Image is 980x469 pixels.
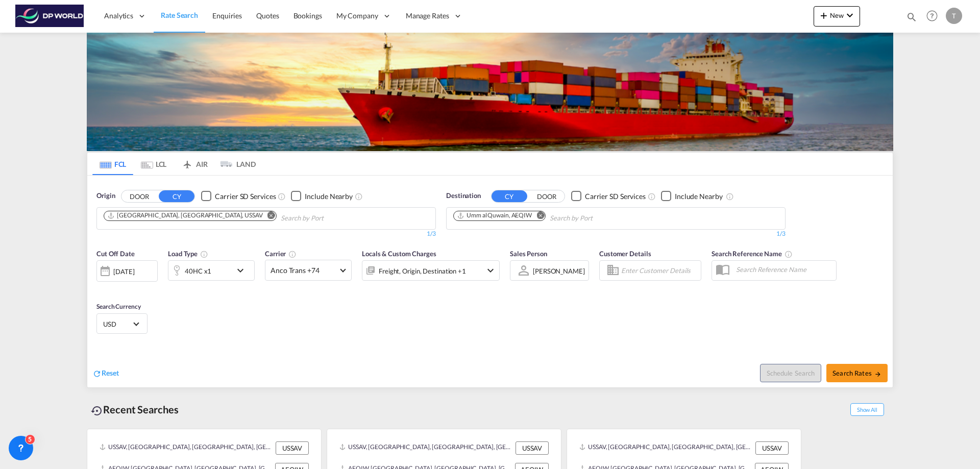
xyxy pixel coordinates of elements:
[844,9,856,21] md-icon: icon-chevron-down
[529,190,565,202] button: DOOR
[96,260,158,282] div: [DATE]
[159,190,194,202] button: CY
[850,403,884,416] span: Show All
[87,176,893,387] div: OriginDOOR CY Checkbox No InkUnchecked: Search for CY (Container Yard) services for all selected ...
[103,319,132,329] span: USD
[533,267,585,275] div: [PERSON_NAME]
[87,398,183,421] div: Recent Searches
[484,264,497,277] md-icon: icon-chevron-down
[579,441,753,455] div: USSAV, Savannah, GA, United States, North America, Americas
[726,192,734,201] md-icon: Unchecked: Ignores neighbouring ports when fetching rates.Checked : Includes neighbouring ports w...
[87,33,893,151] img: LCL+%26+FCL+BACKGROUND.png
[599,250,651,258] span: Customer Details
[379,264,466,278] div: Freight Origin Destination Factory Stuffing
[550,210,647,227] input: Chips input.
[185,264,211,278] div: 40HC x1
[168,260,255,281] div: 40HC x1icon-chevron-down
[293,11,322,20] span: Bookings
[215,191,276,202] div: Carrier SD Services
[96,191,115,201] span: Origin
[201,191,276,202] md-checkbox: Checkbox No Ink
[281,210,378,227] input: Chips input.
[923,7,941,24] span: Help
[276,441,309,455] div: USSAV
[212,11,242,20] span: Enquiries
[785,250,793,258] md-icon: Your search will be saved by the below given name
[215,153,256,175] md-tab-item: LAND
[92,153,133,175] md-tab-item: FCL
[832,369,881,377] span: Search Rates
[874,371,881,378] md-icon: icon-arrow-right
[256,11,279,20] span: Quotes
[492,190,527,202] button: CY
[234,264,252,277] md-icon: icon-chevron-down
[530,211,545,221] button: Remove
[446,230,786,238] div: 1/3
[305,191,353,202] div: Include Nearby
[906,11,917,22] md-icon: icon-magnify
[133,153,174,175] md-tab-item: LCL
[731,262,836,277] input: Search Reference Name
[168,250,208,258] span: Load Type
[104,11,133,21] span: Analytics
[585,191,646,202] div: Carrier SD Services
[92,369,102,378] md-icon: icon-refresh
[107,211,263,220] div: Savannah, GA, USSAV
[92,153,256,175] md-pagination-wrapper: Use the left and right arrow keys to navigate between tabs
[755,441,789,455] div: USSAV
[15,5,84,28] img: c08ca190194411f088ed0f3ba295208c.png
[712,250,793,258] span: Search Reference Name
[336,11,378,21] span: My Company
[121,190,157,202] button: DOOR
[102,316,142,331] md-select: Select Currency: $ USDUnited States Dollar
[818,11,856,19] span: New
[457,211,532,220] div: Umm al Quwain, AEQIW
[446,191,481,201] span: Destination
[102,368,119,377] span: Reset
[265,250,297,258] span: Carrier
[457,211,534,220] div: Press delete to remove this chip.
[107,211,265,220] div: Press delete to remove this chip.
[532,263,586,278] md-select: Sales Person: Tobin Orillion
[261,211,276,221] button: Remove
[760,364,821,382] button: Note: By default Schedule search will only considerorigin ports, destination ports and cut off da...
[826,364,888,382] button: Search Ratesicon-arrow-right
[92,368,119,379] div: icon-refreshReset
[818,9,830,21] md-icon: icon-plus 400-fg
[278,192,286,201] md-icon: Unchecked: Search for CY (Container Yard) services for all selected carriers.Checked : Search for...
[452,208,651,227] md-chips-wrap: Chips container. Use arrow keys to select chips.
[814,6,860,27] button: icon-plus 400-fgNewicon-chevron-down
[200,250,208,258] md-icon: icon-information-outline
[510,250,547,258] span: Sales Person
[946,8,962,24] div: T
[161,11,198,19] span: Rate Search
[362,260,500,281] div: Freight Origin Destination Factory Stuffingicon-chevron-down
[181,158,193,166] md-icon: icon-airplane
[96,281,104,294] md-datepicker: Select
[91,405,103,417] md-icon: icon-backup-restore
[571,191,646,202] md-checkbox: Checkbox No Ink
[675,191,723,202] div: Include Nearby
[102,208,382,227] md-chips-wrap: Chips container. Use arrow keys to select chips.
[96,230,436,238] div: 1/3
[174,153,215,175] md-tab-item: AIR
[271,265,337,276] span: Anco Trans +74
[96,303,141,310] span: Search Currency
[406,11,449,21] span: Manage Rates
[291,191,353,202] md-checkbox: Checkbox No Ink
[355,192,363,201] md-icon: Unchecked: Ignores neighbouring ports when fetching rates.Checked : Includes neighbouring ports w...
[621,263,698,278] input: Enter Customer Details
[96,250,135,258] span: Cut Off Date
[923,7,946,26] div: Help
[362,250,436,258] span: Locals & Custom Charges
[113,267,134,276] div: [DATE]
[100,441,273,455] div: USSAV, Savannah, GA, United States, North America, Americas
[648,192,656,201] md-icon: Unchecked: Search for CY (Container Yard) services for all selected carriers.Checked : Search for...
[516,441,549,455] div: USSAV
[288,250,297,258] md-icon: The selected Trucker/Carrierwill be displayed in the rate results If the rates are from another f...
[339,441,513,455] div: USSAV, Savannah, GA, United States, North America, Americas
[661,191,723,202] md-checkbox: Checkbox No Ink
[906,11,917,27] div: icon-magnify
